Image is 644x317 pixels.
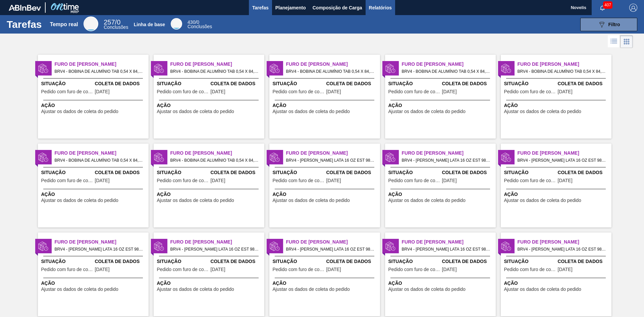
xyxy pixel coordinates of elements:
[211,169,263,176] span: Coleta de Dados
[592,3,613,12] button: Notificações
[157,89,212,94] font: Pedido com furo de coleta
[197,19,199,25] font: 0
[273,258,325,265] span: Situação
[571,5,586,10] font: Novelis
[326,80,378,87] span: Coleta de Dados
[326,178,341,183] font: [DATE]
[286,246,375,253] span: BRV4 - BOBINA ALUMINIO LATA 16 OZ EST 98 Pedido - 2003641
[388,178,443,183] font: Pedido com furo de coleta
[402,69,531,74] font: BRV4 - BOBINA DE ALUMÍNIO TAB 0,54 X 84,73 MM Pedido - 2003649
[55,246,143,253] span: BRV4 - BOBINA ALUMINIO LATA 16 OZ EST 98 Pedido - 2003639
[442,178,457,183] span: 08/08/2025
[9,5,41,11] img: TNhmsLtSVTkK8tSr43FrP2fwEKptu5GPRR3wAAAABJRU5ErkJggg==
[558,267,573,272] span: 09/08/2025
[115,18,117,26] font: /
[270,63,280,73] img: status
[41,280,55,286] font: Ação
[55,158,184,163] font: BRV4 - BOBINA DE ALUMÍNIO TAB 0,54 X 84,73 MM Pedido - 2003651
[504,286,581,292] font: Ajustar os dados de coleta do pedido
[95,259,140,264] font: Coleta de Dados
[157,178,209,183] span: Pedido com furo de coleta
[273,170,297,175] font: Situação
[558,81,603,86] font: Coleta de Dados
[286,247,403,252] font: BRV4 - [PERSON_NAME] LATA 16 OZ EST 98 Pedido - 2003641
[518,68,606,75] span: BRV4 - BOBINA DE ALUMÍNIO TAB 0,54 X 84,73 MM Pedido - 2003650
[518,247,635,252] font: BRV4 - [PERSON_NAME] LATA 16 OZ EST 98 Pedido - 2003627
[388,286,466,292] font: Ajustar os dados de coleta do pedido
[442,89,457,94] font: [DATE]
[369,5,392,10] font: Relatórios
[170,157,259,164] span: BRV4 - BOBINA DE ALUMÍNIO TAB 0,54 X 84,73 MM Pedido - 2003652
[504,259,529,264] font: Situação
[518,158,635,163] font: BRV4 - [PERSON_NAME] LATA 16 OZ EST 98 Pedido - 2003634
[388,267,440,272] span: Pedido com furo de coleta
[157,192,171,197] font: Ação
[95,258,147,265] span: Coleta de Dados
[388,280,402,286] font: Ação
[170,239,232,245] font: Furo de [PERSON_NAME]
[442,267,457,272] span: 09/08/2025
[326,258,378,265] span: Coleta de Dados
[442,170,487,175] font: Coleta de Dados
[38,152,48,162] img: status
[558,178,573,183] font: [DATE]
[286,61,380,68] span: Furo de Coleta
[211,267,225,272] font: [DATE]
[442,258,494,265] span: Coleta de Dados
[326,89,341,94] font: [DATE]
[558,80,610,87] span: Coleta de Dados
[326,178,341,183] span: 08/08/2025
[558,178,573,183] span: 06/08/2025
[504,178,556,183] span: Pedido com furo de coleta
[38,63,48,73] img: status
[187,24,212,29] font: Conclusões
[154,152,164,162] img: status
[388,178,440,183] span: Pedido com furo de coleta
[442,169,494,176] span: Coleta de Dados
[313,5,362,10] font: Composição de Carga
[134,22,165,27] font: Linha de base
[608,22,620,27] font: Filtro
[41,267,96,272] font: Pedido com furo de coleta
[402,150,496,157] span: Furo de Coleta
[501,63,511,73] img: status
[286,239,348,245] font: Furo de [PERSON_NAME]
[157,89,209,94] span: Pedido com furo de coleta
[157,109,234,114] font: Ajustar os dados de coleta do pedido
[442,80,494,87] span: Coleta de Dados
[504,109,581,114] font: Ajustar os dados de coleta do pedido
[558,170,603,175] font: Coleta de Dados
[41,267,93,272] span: Pedido com furo de coleta
[608,35,620,48] div: Visão em Lista
[170,158,300,163] font: BRV4 - BOBINA DE ALUMÍNIO TAB 0,54 X 84,73 MM Pedido - 2003652
[326,259,371,264] font: Coleta de Dados
[157,267,212,272] font: Pedido com furo de coleta
[286,68,375,75] span: BRV4 - BOBINA DE ALUMÍNIO TAB 0,54 X 84,73 MM Pedido - 2003648
[211,178,225,183] font: [DATE]
[388,103,402,108] font: Ação
[55,61,149,68] span: Furo de Coleta
[117,18,120,26] font: 0
[273,103,286,108] font: Ação
[273,259,297,264] font: Situação
[211,89,225,94] span: 09/08/2025
[442,259,487,264] font: Coleta de Dados
[211,80,263,87] span: Coleta de Dados
[402,157,490,164] span: BRV4 - BOBINA ALUMINIO LATA 16 OZ EST 98 Pedido - 2003625
[41,81,66,86] font: Situação
[41,103,55,108] font: Ação
[326,169,378,176] span: Coleta de Dados
[157,81,181,86] font: Situação
[558,267,573,272] font: [DATE]
[388,81,413,86] font: Situação
[41,89,93,94] span: Pedido com furo de coleta
[7,19,42,30] font: Tarefas
[286,150,348,156] font: Furo de [PERSON_NAME]
[270,152,280,162] img: status
[580,18,637,31] button: Filtro
[286,239,380,246] span: Furo de Coleta
[41,259,66,264] font: Situação
[273,80,325,87] span: Situação
[388,89,443,94] font: Pedido com furo de coleta
[211,267,225,272] span: 06/08/2025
